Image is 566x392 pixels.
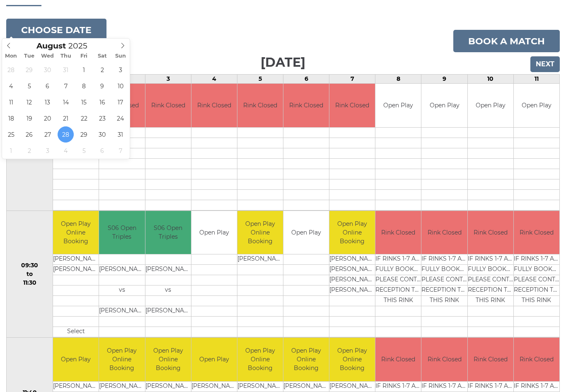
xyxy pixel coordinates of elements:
[99,265,145,275] td: [PERSON_NAME]
[66,41,98,51] input: Scroll to increment
[53,381,99,392] td: [PERSON_NAME]
[94,62,110,78] span: August 2, 2025
[3,94,19,110] span: August 11, 2025
[375,75,421,84] td: 8
[76,94,92,110] span: August 15, 2025
[375,338,421,381] td: Rink Closed
[237,75,283,84] td: 5
[39,143,56,159] span: September 3, 2025
[76,110,92,126] span: August 22, 2025
[191,211,237,254] td: Open Play
[21,143,37,159] span: September 2, 2025
[283,211,329,254] td: Open Play
[58,78,74,94] span: August 7, 2025
[2,53,20,59] span: Mon
[421,84,467,127] td: Open Play
[145,211,191,254] td: S06 Open Triples
[514,254,559,265] td: IF RINKS 1-7 ARE
[468,254,513,265] td: IF RINKS 1-7 ARE
[421,254,467,265] td: IF RINKS 1-7 ARE
[191,84,237,127] td: Rink Closed
[111,53,130,59] span: Sun
[53,211,99,254] td: Open Play Online Booking
[93,53,111,59] span: Sat
[57,53,75,59] span: Thu
[237,254,283,265] td: [PERSON_NAME]
[76,126,92,143] span: August 29, 2025
[21,78,37,94] span: August 5, 2025
[329,211,375,254] td: Open Play Online Booking
[39,110,56,126] span: August 20, 2025
[421,211,467,254] td: Rink Closed
[99,286,145,296] td: vs
[421,286,467,296] td: RECEPTION TO BOOK
[145,75,191,84] td: 3
[20,53,39,59] span: Tue
[375,265,421,275] td: FULLY BOOKED
[36,42,66,50] span: Scroll to increment
[99,338,145,381] td: Open Play Online Booking
[453,30,560,52] a: Book a match
[329,84,375,127] td: Rink Closed
[421,296,467,306] td: THIS RINK
[53,265,99,275] td: [PERSON_NAME]
[94,126,110,143] span: August 30, 2025
[53,338,99,381] td: Open Play
[76,143,92,159] span: September 5, 2025
[514,286,559,296] td: RECEPTION TO BOOK
[39,53,57,59] span: Wed
[94,143,110,159] span: September 6, 2025
[112,78,128,94] span: August 10, 2025
[112,143,128,159] span: September 7, 2025
[21,110,37,126] span: August 19, 2025
[145,286,191,296] td: vs
[530,56,560,72] input: Next
[21,126,37,143] span: August 26, 2025
[421,338,467,381] td: Rink Closed
[39,94,56,110] span: August 13, 2025
[421,381,467,392] td: IF RINKS 1-7 ARE
[112,126,128,143] span: August 31, 2025
[76,78,92,94] span: August 8, 2025
[76,62,92,78] span: August 1, 2025
[283,75,329,84] td: 6
[145,84,191,127] td: Rink Closed
[468,286,513,296] td: RECEPTION TO BOOK
[94,94,110,110] span: August 16, 2025
[283,381,329,392] td: [PERSON_NAME]
[375,211,421,254] td: Rink Closed
[191,338,237,381] td: Open Play
[39,62,56,78] span: July 30, 2025
[75,53,93,59] span: Fri
[58,110,74,126] span: August 21, 2025
[58,143,74,159] span: September 4, 2025
[99,306,145,317] td: [PERSON_NAME]
[467,75,513,84] td: 10
[99,211,145,254] td: S06 Open Triples
[329,265,375,275] td: [PERSON_NAME]
[514,296,559,306] td: THIS RINK
[514,211,559,254] td: Rink Closed
[145,306,191,317] td: [PERSON_NAME]
[3,62,19,78] span: July 28, 2025
[58,94,74,110] span: August 14, 2025
[21,62,37,78] span: July 29, 2025
[421,75,467,84] td: 9
[329,338,375,381] td: Open Play Online Booking
[468,296,513,306] td: THIS RINK
[237,211,283,254] td: Open Play Online Booking
[329,75,375,84] td: 7
[468,338,513,381] td: Rink Closed
[421,275,467,286] td: PLEASE CONTACT
[375,254,421,265] td: IF RINKS 1-7 ARE
[283,84,329,127] td: Rink Closed
[3,126,19,143] span: August 25, 2025
[375,84,421,127] td: Open Play
[237,84,283,127] td: Rink Closed
[94,110,110,126] span: August 23, 2025
[283,338,329,381] td: Open Play Online Booking
[329,286,375,296] td: [PERSON_NAME]
[39,78,56,94] span: August 6, 2025
[468,381,513,392] td: IF RINKS 1-7 ARE
[514,84,559,127] td: Open Play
